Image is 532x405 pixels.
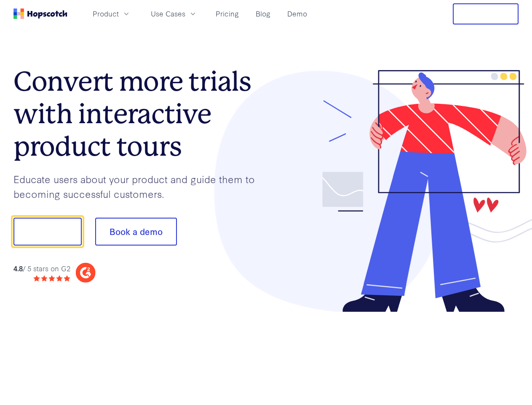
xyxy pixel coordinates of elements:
span: Product [93,8,119,19]
button: Show me! [13,218,82,246]
div: / 5 stars on G2 [13,263,70,274]
button: Product [88,7,136,21]
strong: 4.8 [13,263,23,273]
a: Pricing [212,7,242,21]
span: Use Cases [151,8,185,19]
a: Demo [284,7,310,21]
button: Book a demo [95,218,177,246]
button: Free Trial [453,3,519,24]
a: Home [13,8,67,19]
h1: Convert more trials with interactive product tours [13,65,266,162]
button: Use Cases [146,7,202,21]
p: Educate users about your product and guide them to becoming successful customers. [13,172,266,201]
a: Blog [252,7,274,21]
